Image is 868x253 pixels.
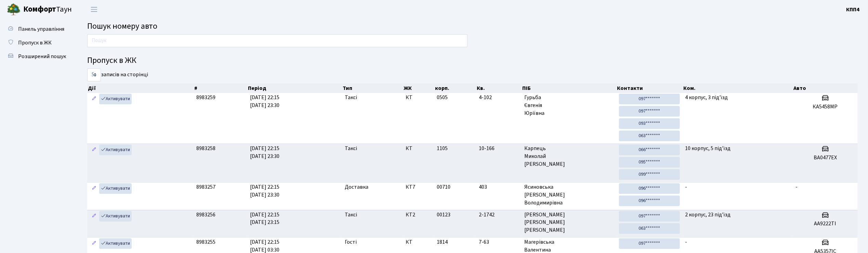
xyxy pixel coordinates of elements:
h4: Пропуск в ЖК [87,56,858,66]
th: Дії [87,83,194,93]
a: Панель управління [3,22,72,36]
span: [DATE] 22:15 [DATE] 23:30 [250,183,279,199]
th: Період [247,83,342,93]
a: Активувати [99,145,132,155]
span: 8983258 [196,145,215,152]
a: Активувати [99,94,132,104]
h5: КА5458МР [795,104,855,110]
a: Редагувати [90,94,98,104]
span: Таун [23,4,72,15]
span: 7-63 [479,238,519,246]
span: 2-1742 [479,211,519,219]
select: записів на сторінці [87,68,101,81]
span: Ясиновська [PERSON_NAME] Володимирівна [524,183,614,207]
span: 10-166 [479,145,519,152]
span: 0505 [437,94,448,101]
span: КТ [406,145,432,152]
span: [DATE] 22:15 [DATE] 23:15 [250,211,279,226]
span: Пошук номеру авто [87,20,157,32]
th: ЖК [403,83,434,93]
th: Тип [342,83,403,93]
label: записів на сторінці [87,68,148,81]
button: Переключити навігацію [86,4,103,15]
a: Редагувати [90,145,98,155]
span: КТ7 [406,183,432,191]
span: Пропуск в ЖК [18,39,52,46]
a: Активувати [99,183,132,194]
a: Активувати [99,238,132,249]
span: Таксі [345,211,357,219]
span: 4-102 [479,94,519,102]
span: Таксі [345,94,357,102]
span: - [795,183,798,191]
span: - [685,238,687,246]
span: Доставка [345,183,368,191]
th: Контакти [616,83,683,93]
a: КПП4 [846,5,860,14]
span: 4 корпус, 3 під'їзд [685,94,728,101]
h5: АА9222ТІ [795,221,855,227]
span: [DATE] 22:15 [DATE] 23:30 [250,145,279,160]
img: logo.png [7,3,21,16]
span: 00123 [437,211,451,218]
span: [DATE] 22:15 [DATE] 23:30 [250,94,279,109]
th: Ком. [683,83,793,93]
a: Редагувати [90,238,98,249]
span: 00710 [437,183,451,191]
span: Розширений пошук [18,53,66,60]
th: корп. [434,83,476,93]
input: Пошук [87,34,468,47]
span: Таксі [345,145,357,152]
span: 8983256 [196,211,215,218]
span: КТ [406,238,432,246]
span: 1105 [437,145,448,152]
span: 10 корпус, 5 під'їзд [685,145,731,152]
span: 1814 [437,238,448,246]
span: [PERSON_NAME] [PERSON_NAME] [PERSON_NAME] [524,211,614,235]
b: Комфорт [23,4,56,15]
a: Редагувати [90,211,98,222]
span: Карпець Миколай [PERSON_NAME] [524,145,614,168]
th: # [194,83,247,93]
span: 2 корпус, 23 під'їзд [685,211,731,218]
span: Гості [345,238,357,246]
a: Розширений пошук [3,50,72,63]
b: КПП4 [846,6,860,13]
a: Редагувати [90,183,98,194]
th: Авто [793,83,858,93]
span: КТ [406,94,432,102]
span: Гурьба Євгенія Юріївна [524,94,614,117]
a: Активувати [99,211,132,222]
span: 403 [479,183,519,191]
span: 8983255 [196,238,215,246]
span: 8983259 [196,94,215,101]
span: 8983257 [196,183,215,191]
th: Кв. [476,83,522,93]
a: Пропуск в ЖК [3,36,72,50]
h5: BA0477EX [795,155,855,161]
span: Панель управління [18,25,64,33]
span: КТ2 [406,211,432,219]
th: ПІБ [522,83,616,93]
span: - [685,183,687,191]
